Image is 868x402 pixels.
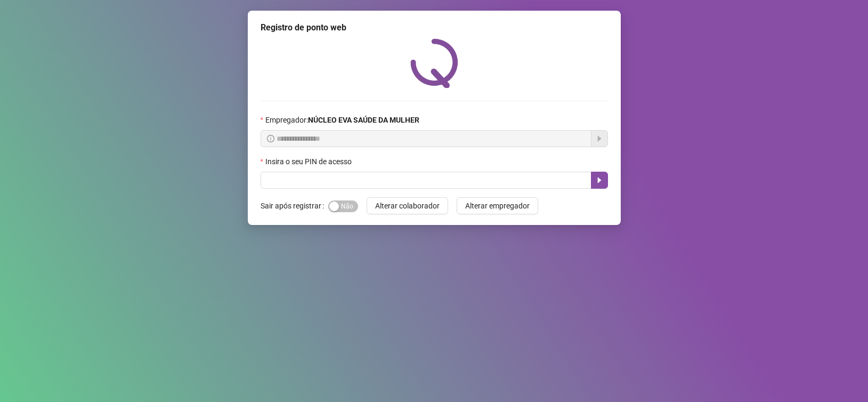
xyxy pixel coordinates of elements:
[375,200,440,212] span: Alterar colaborador
[457,197,538,214] button: Alterar empregador
[308,116,419,124] strong: NÚCLEO EVA SAÚDE DA MULHER
[261,197,328,214] label: Sair após registrar
[465,200,530,212] span: Alterar empregador
[595,176,604,184] span: caret-right
[267,135,274,142] span: info-circle
[265,114,419,126] span: Empregador :
[367,197,448,214] button: Alterar colaborador
[261,156,359,167] label: Insira o seu PIN de acesso
[261,21,608,34] div: Registro de ponto web
[410,38,458,88] img: QRPoint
